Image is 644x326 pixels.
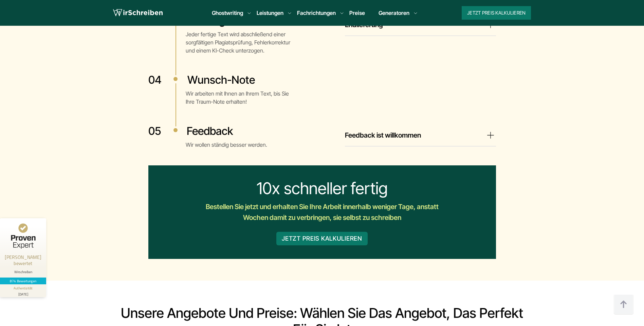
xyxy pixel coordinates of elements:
[3,270,43,274] div: Wirschreiben
[349,9,365,16] a: Preise
[257,9,283,17] a: Leistungen
[154,179,491,198] div: 10x schneller fertig
[379,9,409,17] a: Generatoren
[276,232,368,245] button: JETZT PREIS KALKULIEREN
[186,30,292,55] p: Jeder fertige Text wird abschließend einer sorgfältigen Plagiatsprüfung, Fehlerkorrektur und eine...
[113,8,163,18] img: logo wirschreiben
[14,286,33,291] div: Authentizität
[613,294,634,315] img: button top
[148,124,292,138] h3: Feedback
[297,9,336,17] a: Fachrichtungen
[345,130,496,141] summary: Feedback ist willkommen
[462,6,531,20] button: Jetzt Preis kalkulieren
[148,73,292,87] h3: Wunsch-Note
[186,141,292,149] p: Wir wollen ständig besser werden.
[3,291,43,296] div: [DATE]
[199,201,445,223] div: Bestellen Sie jetzt und erhalten Sie Ihre Arbeit innerhalb weniger Tage, anstatt Wochen damit zu ...
[186,89,292,106] p: Wir arbeiten mit Ihnen an Ihrem Text, bis Sie Ihre Traum-Note erhalten!
[212,9,243,17] a: Ghostwriting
